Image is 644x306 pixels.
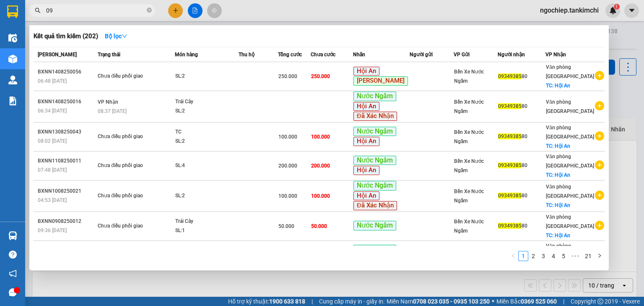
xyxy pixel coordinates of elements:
span: Hội An [353,191,379,201]
li: 2 [528,251,538,261]
span: message [9,288,17,296]
div: SL: 2 [175,137,238,146]
a: 1 [519,251,528,261]
div: Chưa điều phối giao [98,191,161,201]
span: Nước Ngầm [353,92,396,101]
span: Văn phòng [GEOGRAPHIC_DATA] [546,154,594,169]
div: 80 [498,132,545,141]
span: close-circle [147,7,152,15]
li: 21 [582,251,595,261]
span: plus-circle [595,131,604,141]
span: Bến Xe Nước Ngầm [454,158,484,173]
span: plus-circle [595,160,604,170]
button: right [595,251,605,261]
span: TC: Hội An [546,83,570,89]
span: VP Nhận [98,99,118,105]
div: SL: 2 [175,191,238,201]
span: 100.000 [278,134,297,140]
span: 50.000 [278,223,294,229]
div: 80 [498,102,545,111]
div: 80 [498,161,545,170]
span: Bến Xe Nước Ngầm [454,219,484,234]
span: plus-circle [595,101,604,110]
span: VP Gửi [454,52,470,58]
span: left [511,253,516,258]
span: 09:36 [DATE] [38,228,67,233]
span: 06:48 [DATE] [38,78,67,84]
div: 80 [498,72,545,81]
span: 04:53 [DATE] [38,197,67,203]
span: 06:34 [DATE] [38,108,67,114]
div: BXNN1408250056 [38,68,95,76]
span: 09349385 [498,103,522,109]
span: Món hàng [175,52,198,58]
span: Văn phòng [GEOGRAPHIC_DATA] [546,64,594,79]
span: 200.000 [311,163,330,169]
span: Người nhận [498,52,525,58]
h3: Kết quả tìm kiếm ( 202 ) [34,32,98,41]
img: logo-vxr [7,5,18,18]
img: warehouse-icon [8,34,17,42]
span: 250.000 [311,73,330,79]
span: plus-circle [595,71,604,80]
span: Bến Xe Nước Ngầm [454,188,484,204]
div: SL: 4 [175,161,238,170]
div: Trái Cây [175,97,238,107]
span: Tổng cước [278,52,302,58]
span: Văn phòng [GEOGRAPHIC_DATA] [546,184,594,199]
span: TC: Hội An [546,143,570,149]
li: Next Page [595,251,605,261]
span: TC: Hội An [546,202,570,208]
span: 100.000 [311,134,330,140]
span: Nhãn [353,52,365,58]
span: Đã Xác Nhận [353,112,397,121]
a: 4 [549,251,558,261]
span: Văn phòng [GEOGRAPHIC_DATA] [546,99,594,114]
li: 3 [538,251,548,261]
span: 09349385 [498,73,522,79]
span: 08:02 [DATE] [38,138,67,144]
span: Đã Xác Nhận [353,201,397,210]
input: Tìm tên, số ĐT hoặc mã đơn [46,6,145,15]
span: Văn phòng [GEOGRAPHIC_DATA] [546,125,594,140]
div: Chưa điều phối giao [98,132,161,141]
div: Chưa điều phối giao [98,222,161,231]
div: Trái Cây [175,217,238,226]
span: TC: Hội An [546,233,570,238]
div: 80 [498,191,545,200]
button: left [508,251,518,261]
span: Văn phòng [GEOGRAPHIC_DATA] [546,214,594,229]
div: BXNN1108250011 [38,157,95,165]
span: question-circle [9,251,17,259]
div: BXNN1008250021 [38,187,95,196]
span: Hội An [353,137,379,146]
span: Hội An [353,166,379,175]
span: Văn phòng [GEOGRAPHIC_DATA] [546,243,594,258]
div: SL: 1 [175,226,238,235]
a: 5 [559,251,568,261]
li: Previous Page [508,251,518,261]
li: Next 5 Pages [569,251,582,261]
span: VP Nhận [545,52,566,58]
div: BXNN1308250043 [38,128,95,136]
span: close-circle [147,8,152,13]
span: Nước Ngầm [353,127,396,136]
span: Hội An [353,102,379,111]
span: Bến Xe Nước Ngầm [454,69,484,84]
span: 09349385 [498,223,522,229]
div: SL: 2 [175,107,238,116]
span: [PERSON_NAME] [38,52,77,58]
a: 3 [539,251,548,261]
a: 21 [582,251,594,261]
span: notification [9,269,17,277]
span: Hội An [353,67,379,76]
span: Nước Ngầm [353,181,396,191]
span: 09349385 [498,162,522,168]
span: search [35,8,41,13]
span: ••• [569,251,582,261]
a: 2 [529,251,538,261]
img: solution-icon [8,97,17,105]
li: 1 [518,251,528,261]
span: Thu hộ [239,52,254,58]
div: BXNN1408250016 [38,97,95,106]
